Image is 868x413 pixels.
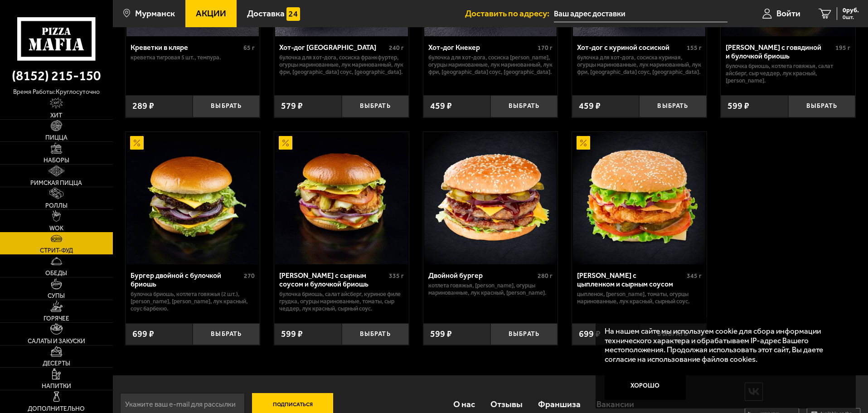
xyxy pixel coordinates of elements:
[48,293,65,299] span: Супы
[274,132,409,264] a: АкционныйБургер куриный с сырным соусом и булочкой бриошь
[244,272,255,280] span: 270
[579,102,601,111] span: 459 ₽
[196,9,226,18] span: Акции
[279,43,387,52] div: Хот-дог [GEOGRAPHIC_DATA]
[389,272,404,280] span: 335 г
[281,102,303,111] span: 579 ₽
[44,316,69,322] span: Горячее
[130,136,144,150] img: Акционный
[131,54,255,61] p: креветка тигровая 5 шт., темпура.
[843,15,859,20] span: 0 шт.
[45,270,67,277] span: Обеды
[389,44,404,52] span: 240 г
[577,54,702,76] p: булочка для хот-дога, сосиска куриная, огурцы маринованные, лук маринованный, лук фри, [GEOGRAPHI...
[275,132,407,264] img: Бургер куриный с сырным соусом и булочкой бриошь
[490,95,558,117] button: Выбрать
[538,44,553,52] span: 170 г
[132,102,154,111] span: 289 ₽
[45,203,68,209] span: Роллы
[573,132,705,264] img: Бургер с цыпленком и сырным соусом
[538,272,553,280] span: 280 г
[286,7,300,21] img: 15daf4d41897b9f0e9f617042186c801.svg
[727,102,749,111] span: 599 ₽
[788,95,855,117] button: Выбрать
[423,132,558,264] a: Двойной бургер
[45,135,68,141] span: Пицца
[44,157,69,164] span: Наборы
[428,43,536,52] div: Хот-дог Кнекер
[605,373,686,400] button: Хорошо
[126,132,259,264] img: Бургер двойной с булочкой бриошь
[28,338,85,345] span: Салаты и закуски
[279,271,387,288] div: [PERSON_NAME] с сырным соусом и булочкой бриошь
[243,44,255,52] span: 65 г
[554,5,727,22] input: Ваш адрес доставки
[247,9,285,18] span: Доставка
[577,291,702,305] p: цыпленок, [PERSON_NAME], томаты, огурцы маринованные, лук красный, сырный соус.
[579,330,601,339] span: 699 ₽
[430,330,452,339] span: 599 ₽
[726,63,850,84] p: булочка Бриошь, котлета говяжья, салат айсберг, сыр Чеддер, лук красный, [PERSON_NAME].
[577,43,684,52] div: Хот-дог с куриной сосиской
[342,323,409,345] button: Выбрать
[279,291,404,312] p: булочка Бриошь, салат айсберг, куриное филе грудка, огурцы маринованные, томаты, сыр Чеддер, лук ...
[572,132,707,264] a: АкционныйБургер с цыпленком и сырным соусом
[279,136,292,150] img: Акционный
[131,291,255,312] p: булочка Бриошь, котлета говяжья (2 шт.), [PERSON_NAME], [PERSON_NAME], лук красный, соус барбекю.
[135,9,175,18] span: Мурманск
[424,132,557,264] img: Двойной бургер
[28,406,85,412] span: Дополнительно
[279,54,404,76] p: булочка для хот-дога, сосиска Франкфуртер, огурцы маринованные, лук маринованный, лук фри, [GEOGR...
[687,272,702,280] span: 345 г
[577,136,590,150] img: Акционный
[843,7,859,14] span: 0 руб.
[132,330,154,339] span: 699 ₽
[465,9,554,18] span: Доставить по адресу:
[490,323,558,345] button: Выбрать
[342,95,409,117] button: Выбрать
[193,95,260,117] button: Выбрать
[126,132,260,264] a: АкционныйБургер двойной с булочкой бриошь
[43,360,70,367] span: Десерты
[428,271,536,280] div: Двойной бургер
[428,54,553,76] p: булочка для хот-дога, сосиска [PERSON_NAME], огурцы маринованные, лук маринованный, лук фри, [GEO...
[835,44,850,52] span: 195 г
[577,271,684,288] div: [PERSON_NAME] с цыпленком и сырным соусом
[776,9,800,18] span: Войти
[281,330,303,339] span: 599 ₽
[50,112,62,119] span: Хит
[42,383,71,389] span: Напитки
[639,95,706,117] button: Выбрать
[605,326,842,364] p: На нашем сайте мы используем cookie для сбора информации технического характера и обрабатываем IP...
[193,323,260,345] button: Выбрать
[430,102,452,111] span: 459 ₽
[40,248,73,254] span: Стрит-фуд
[30,180,82,186] span: Римская пицца
[49,225,63,232] span: WOK
[131,271,242,288] div: Бургер двойной с булочкой бриошь
[726,43,833,60] div: [PERSON_NAME] с говядиной и булочкой бриошь
[687,44,702,52] span: 155 г
[131,43,242,52] div: Креветки в кляре
[428,282,553,296] p: котлета говяжья, [PERSON_NAME], огурцы маринованные, лук красный, [PERSON_NAME].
